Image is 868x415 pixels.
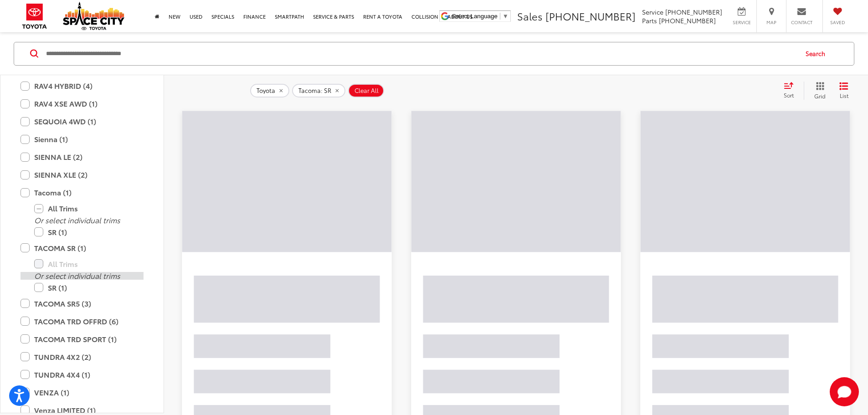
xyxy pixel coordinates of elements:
label: TUNDRA 4X4 (1) [21,366,144,382]
button: remove Toyota [250,83,289,97]
i: Or select individual trims [34,270,120,280]
button: Search [797,42,838,65]
label: TACOMA SR (1) [21,240,144,256]
button: remove Tacoma: SR [292,83,345,97]
span: Parts [642,16,657,25]
button: Select sort value [779,81,804,99]
span: Tacoma: SR [298,87,331,94]
button: Toggle Chat Window [830,377,859,406]
label: SIENNA LE (2) [21,149,144,165]
span: [PHONE_NUMBER] [665,7,722,16]
label: TACOMA TRD SPORT (1) [21,331,144,347]
span: Clear All [354,87,379,94]
span: Saved [827,19,847,26]
span: Grid [814,92,826,99]
svg: Start Chat [830,377,859,406]
a: Select Language​ [452,13,508,20]
button: Clear All [348,83,384,97]
span: Service [731,19,752,26]
span: Sort [784,91,794,99]
label: SR (1) [34,279,144,295]
label: All Trims [34,256,144,272]
span: ▼ [503,13,508,20]
span: Toyota [257,87,275,94]
input: Search by Make, Model, or Keyword [45,42,797,64]
label: SR (1) [34,224,144,240]
label: RAV4 HYBRID (4) [21,78,144,94]
label: TACOMA SR5 (3) [21,295,144,311]
label: RAV4 XSE AWD (1) [21,96,144,112]
label: SEQUOIA 4WD (1) [21,113,144,129]
button: List View [832,81,855,99]
button: Grid View [804,81,832,99]
span: Contact [791,19,812,26]
span: Map [761,19,781,26]
span: [PHONE_NUMBER] [659,16,716,25]
label: Tacoma (1) [21,184,144,200]
i: Or select individual trims [34,215,120,225]
span: [PHONE_NUMBER] [545,9,636,23]
span: List [839,91,848,99]
label: VENZA (1) [21,384,144,400]
span: Select Language [452,13,498,20]
span: Service [642,7,663,16]
label: TUNDRA 4X2 (2) [21,348,144,364]
label: SIENNA XLE (2) [21,167,144,183]
label: Sienna (1) [21,131,144,147]
span: Sales [517,9,543,23]
img: Space City Toyota [63,2,124,30]
label: TACOMA TRD OFFRD (6) [21,313,144,329]
label: All Trims [34,200,144,216]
